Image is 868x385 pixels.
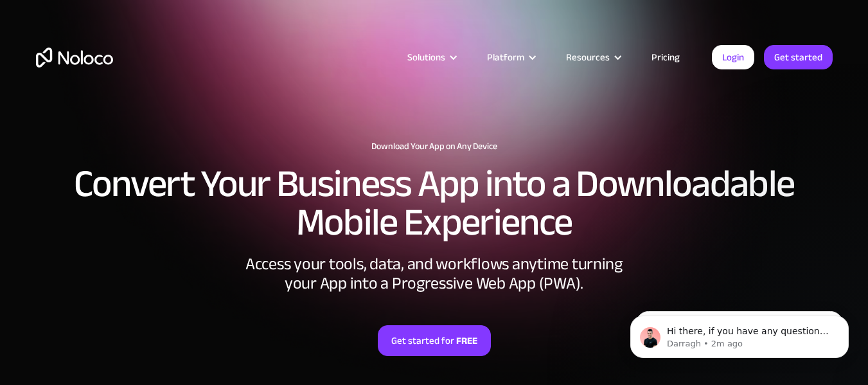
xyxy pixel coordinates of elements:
div: Solutions [407,49,445,66]
div: Resources [550,49,635,66]
strong: FREE [456,332,477,349]
div: Solutions [391,49,471,66]
div: Resources [566,49,610,66]
div: Platform [471,49,550,66]
a: Pricing [635,49,696,66]
a: home [36,48,113,67]
a: Get started forFREE [378,325,491,356]
h1: Download Your App on Any Device [36,141,833,152]
div: Access your tools, data, and workflows anytime turning your App into a Progressive Web App (PWA). [242,255,627,293]
a: Get started [764,45,833,69]
a: Login [712,45,754,69]
iframe: Intercom notifications message [611,289,868,379]
div: Platform [487,49,524,66]
h2: Convert Your Business App into a Downloadable Mobile Experience [36,165,833,242]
